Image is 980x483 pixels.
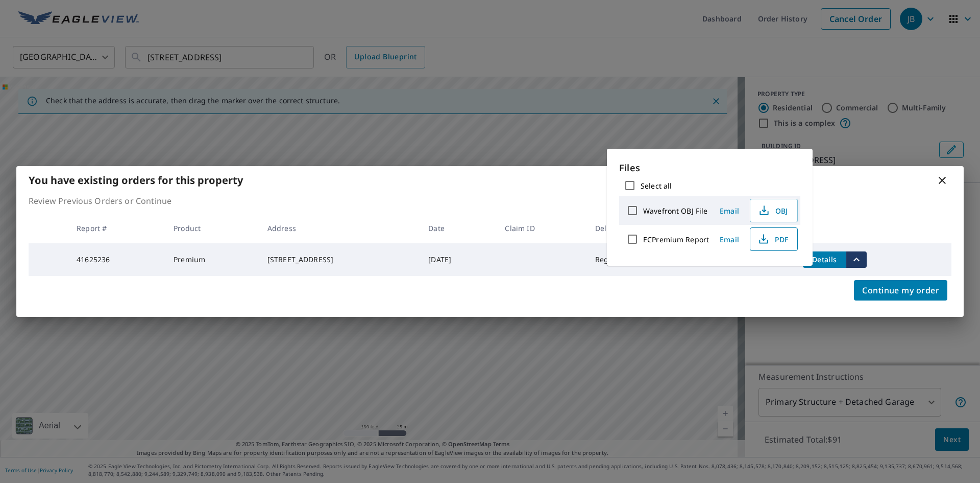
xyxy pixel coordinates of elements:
[420,243,497,276] td: [DATE]
[68,243,165,276] td: 41625236
[619,161,800,175] p: Files
[809,255,840,264] span: Details
[756,233,789,245] span: PDF
[854,280,947,301] button: Continue my order
[803,251,846,268] button: detailsBtn-41625236
[29,195,951,207] p: Review Previous Orders or Continue
[165,243,259,276] td: Premium
[420,213,497,243] th: Date
[643,235,709,244] label: ECPremium Report
[587,243,674,276] td: Regular
[717,206,742,216] span: Email
[68,213,165,243] th: Report #
[165,213,259,243] th: Product
[756,204,789,217] span: OBJ
[713,203,746,219] button: Email
[641,181,672,191] label: Select all
[267,255,412,265] div: [STREET_ADDRESS]
[846,251,867,268] button: filesDropdownBtn-41625236
[259,213,420,243] th: Address
[29,173,243,187] b: You have existing orders for this property
[862,283,939,297] span: Continue my order
[750,199,798,222] button: OBJ
[750,227,798,251] button: PDF
[717,235,742,244] span: Email
[713,232,746,247] button: Email
[587,213,674,243] th: Delivery
[643,206,707,216] label: Wavefront OBJ File
[497,213,586,243] th: Claim ID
